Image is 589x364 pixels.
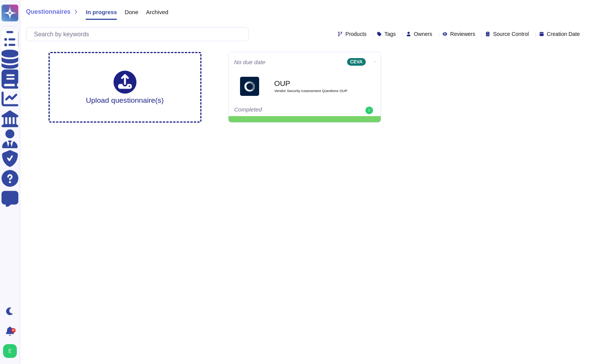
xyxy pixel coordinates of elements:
[346,31,367,37] span: Products
[365,107,373,114] img: user
[274,89,351,93] span: Vendor Security Assessment Questions OUP
[86,9,117,15] span: In progress
[274,80,351,87] b: OUP
[3,344,17,358] img: user
[11,328,16,333] div: 9+
[234,107,328,114] div: Completed
[86,71,164,104] div: Upload questionnaire(s)
[146,9,168,15] span: Archived
[125,9,138,15] span: Done
[547,31,580,37] span: Creation Date
[30,28,248,41] input: Search by keywords
[493,31,529,37] span: Source Control
[385,31,396,37] span: Tags
[234,59,266,65] span: No due date
[450,31,475,37] span: Reviewers
[414,31,432,37] span: Owners
[2,343,22,359] button: user
[240,77,259,96] img: Logo
[347,58,365,66] div: CEVA
[26,9,70,15] span: Questionnaires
